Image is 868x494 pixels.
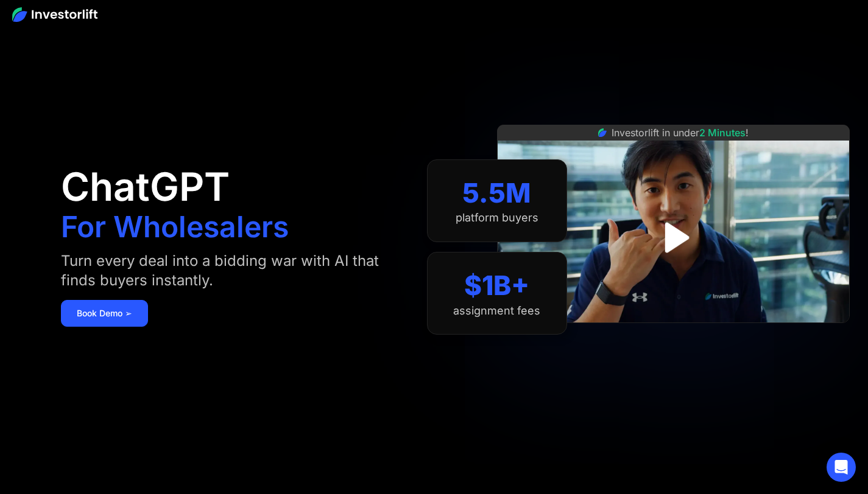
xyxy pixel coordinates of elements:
[464,270,529,302] div: $1B+
[453,304,540,318] div: assignment fees
[61,212,289,242] h1: For Wholesalers
[462,177,531,209] div: 5.5M
[612,125,749,140] div: Investorlift in under !
[827,453,856,482] div: Open Intercom Messenger
[699,127,746,139] span: 2 Minutes
[61,300,148,327] a: Book Demo ➢
[456,211,538,224] div: platform buyers
[61,251,403,290] div: Turn every deal into a bidding war with AI that finds buyers instantly.
[582,329,764,344] iframe: Customer reviews powered by Trustpilot
[646,210,700,265] a: open lightbox
[61,167,230,206] h1: ChatGPT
